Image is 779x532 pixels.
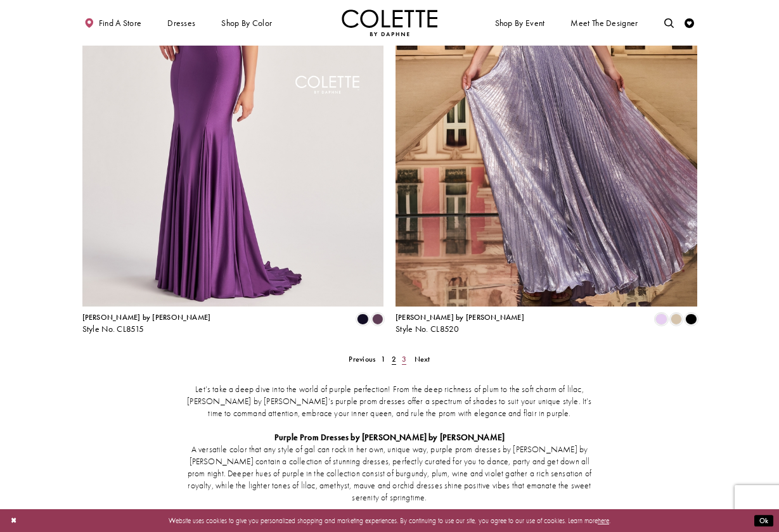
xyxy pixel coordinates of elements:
[6,512,22,529] button: Close Dialog
[82,9,144,36] a: Find a store
[274,432,505,443] strong: Purple Prom Dresses by [PERSON_NAME] by [PERSON_NAME]
[396,324,460,334] span: Style No. CL8520
[185,384,593,420] p: Let’s take a deep dive into the world of purple perfection! From the deep richness of plum to the...
[346,352,378,366] a: Prev Page
[662,9,676,36] a: Toggle search
[754,515,773,527] button: Submit Dialog
[357,313,368,325] i: Midnight
[598,516,609,525] a: here
[411,352,433,366] a: Next Page
[82,324,145,334] span: Style No. CL8515
[396,312,524,322] span: [PERSON_NAME] by [PERSON_NAME]
[389,352,399,366] span: Current page
[570,18,638,28] span: Meet the designer
[381,354,385,364] span: 1
[402,354,406,364] span: 3
[82,313,211,334] div: Colette by Daphne Style No. CL8515
[349,354,375,364] span: Previous
[655,313,667,325] i: Lilac
[342,9,438,36] img: Colette by Daphne
[495,18,545,28] span: Shop By Event
[69,514,710,527] p: Website uses cookies to give you personalized shopping and marketing experiences. By continuing t...
[569,9,641,36] a: Meet the designer
[392,354,396,364] span: 2
[683,9,697,36] a: Check Wishlist
[342,9,438,36] a: Visit Home Page
[82,312,211,322] span: [PERSON_NAME] by [PERSON_NAME]
[372,313,383,325] i: Plum
[685,313,697,325] i: Black
[396,313,524,334] div: Colette by Daphne Style No. CL8520
[399,352,409,366] a: 3
[165,9,198,36] span: Dresses
[219,9,274,36] span: Shop by color
[167,18,195,28] span: Dresses
[99,18,142,28] span: Find a store
[671,313,682,325] i: Gold Dust
[185,444,593,504] p: A versatile color that any style of gal can rock in her own, unique way, purple prom dresses by [...
[378,352,389,366] a: 1
[415,354,430,364] span: Next
[221,18,272,28] span: Shop by color
[493,9,547,36] span: Shop By Event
